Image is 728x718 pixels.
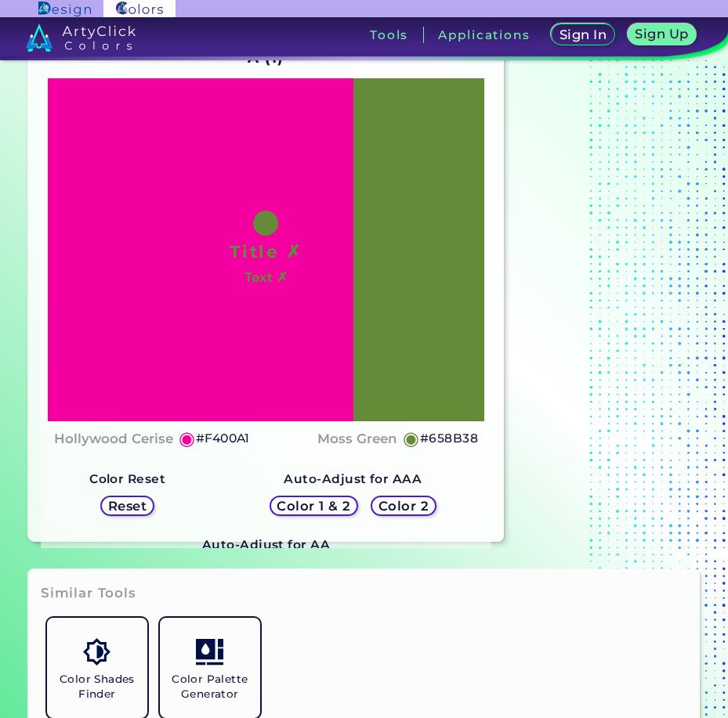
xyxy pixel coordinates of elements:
[166,672,254,702] h5: Color Palette Generator
[628,23,697,45] a: Sign Up
[284,471,422,486] strong: Auto-Adjust for AAA
[244,266,288,289] h4: Text ✗
[370,29,408,41] h3: Tools
[196,638,223,666] img: icon_col_pal_col.svg
[277,500,350,512] h5: Color 1 & 2
[420,428,478,449] h5: #658B38
[196,428,250,449] h5: #F400A1
[54,428,173,450] h4: Hollywood Cerise
[53,672,141,702] h5: Color Shades Finder
[202,537,330,552] strong: Auto-Adjust for AA
[26,23,136,52] img: logo_artyclick_colors_white.svg
[83,638,110,666] img: icon_color_shades.svg
[38,2,91,16] img: ArtyClick Design logo
[635,27,688,40] h5: Sign Up
[378,500,429,512] h5: Color 2
[108,500,147,512] h5: Reset
[438,29,530,41] h3: Applications
[551,23,615,45] a: Sign In
[179,429,196,448] h5: ◉
[89,471,165,486] strong: Color Reset
[317,428,397,450] h4: Moss Green
[403,429,420,448] h5: ◉
[230,240,302,263] h1: Title ✗
[560,28,607,41] h5: Sign In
